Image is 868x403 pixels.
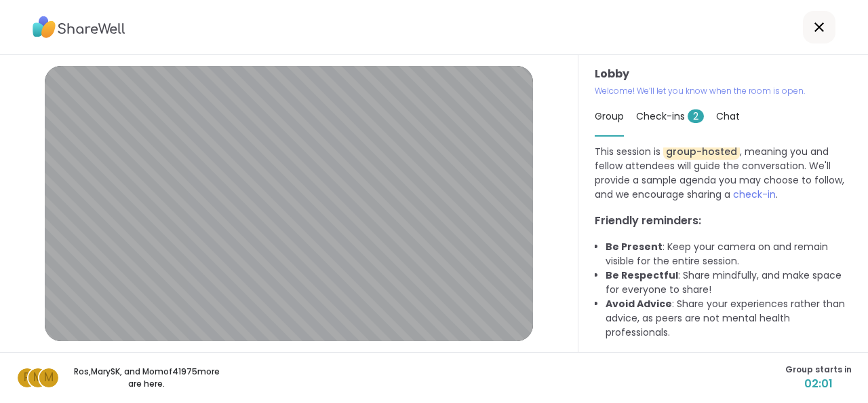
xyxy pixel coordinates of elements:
span: check-in [733,188,776,201]
p: This session is , meaning you and fellow attendees will guide the conversation. We'll provide a s... [595,145,852,202]
span: M [33,369,43,387]
li: : Share your experiences rather than advice, as peers are not mental health professionals. [606,297,852,340]
p: Ros , MarySK , and Momof41975 more are here. [71,366,222,390]
li: : Share mindfully, and make space for everyone to share! [606,268,852,297]
span: group-hosted [663,143,740,160]
span: Group [595,109,624,123]
span: Chat [716,109,740,123]
b: Be Respectful [606,268,678,282]
li: : Keep your camera on and remain visible for the entire session. [606,240,852,268]
p: Welcome! We’ll let you know when the room is open. [595,85,852,97]
span: 02:01 [785,376,852,392]
b: Avoid Advice [606,297,672,311]
span: Check-ins [636,109,704,123]
span: Group starts in [785,364,852,376]
img: ShareWell Logo [33,12,125,43]
h3: Friendly reminders: [595,213,852,229]
span: M [44,369,54,387]
b: Be Present [606,240,663,253]
h3: Lobby [595,66,852,82]
span: 2 [688,109,704,123]
span: R [24,369,31,387]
